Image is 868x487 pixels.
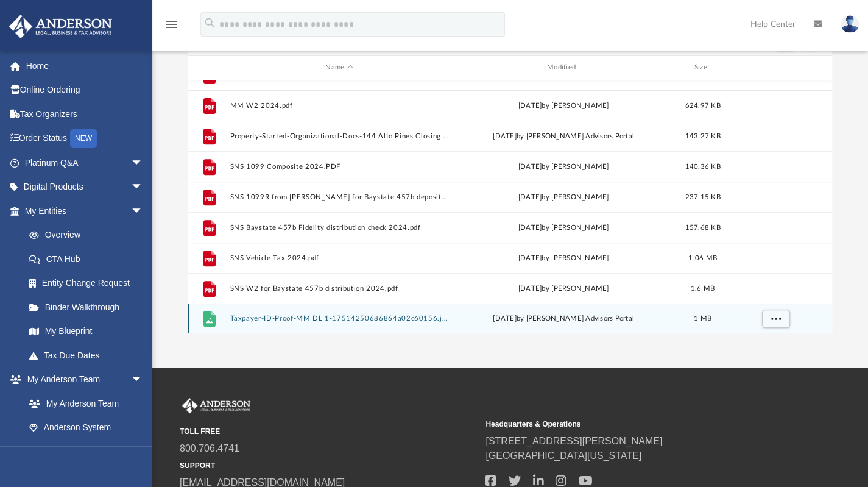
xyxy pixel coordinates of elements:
[180,426,477,437] small: TOLL FREE
[164,17,179,32] i: menu
[485,450,641,461] a: [GEOGRAPHIC_DATA][US_STATE]
[17,247,161,271] a: CTA Hub
[17,391,149,416] a: My Anderson Team
[485,436,662,446] a: [STREET_ADDRESS][PERSON_NAME]
[454,62,673,73] div: Modified
[685,224,720,230] span: 157.68 KB
[203,16,217,30] i: search
[841,15,859,33] img: User Pic
[17,416,155,440] a: Anderson System
[9,151,161,175] a: Platinum Q&Aarrow_drop_down
[518,224,542,230] span: [DATE]
[454,252,672,263] div: by [PERSON_NAME]
[17,271,161,296] a: Entity Change Request
[454,191,672,202] div: by [PERSON_NAME]
[518,285,542,291] span: [DATE]
[230,223,448,231] button: SNS Baystate 457b Fidelity distribution check 2024.pdf
[230,254,448,261] button: SNS Vehicle Tax 2024.pdf
[485,419,783,430] small: Headquarters & Operations
[454,283,672,294] div: by [PERSON_NAME]
[454,69,672,80] div: by [PERSON_NAME]
[454,100,672,111] div: by [PERSON_NAME]
[17,223,161,247] a: Overview
[685,163,720,169] span: 140.36 KB
[230,193,448,201] button: SNS 1099R from [PERSON_NAME] for Baystate 457b deposit 2024.PDF
[9,175,161,199] a: Digital Productsarrow_drop_down
[180,443,239,453] a: 800.706.4741
[518,163,542,169] span: [DATE]
[9,126,161,151] a: Order StatusNEW
[454,313,672,324] div: [DATE] by [PERSON_NAME] Advisors Portal
[685,102,720,108] span: 624.97 KB
[230,315,448,322] button: Taxpayer-ID-Proof-MM DL 1-17514250686864a02c60156.jpeg
[17,295,161,319] a: Binder Walkthrough
[131,175,155,200] span: arrow_drop_down
[685,193,720,200] span: 237.15 KB
[230,162,448,170] button: SNS 1099 Composite 2024.PDF
[17,319,155,344] a: My Blueprint
[9,199,161,223] a: My Entitiesarrow_drop_down
[131,368,155,393] span: arrow_drop_down
[230,101,448,109] button: MM W2 2024.pdf
[518,193,542,200] span: [DATE]
[194,62,224,73] div: id
[678,62,727,73] div: Size
[180,460,477,471] small: SUPPORT
[17,343,161,368] a: Tax Due Dates
[131,151,155,176] span: arrow_drop_down
[454,130,672,141] div: [DATE] by [PERSON_NAME] Advisors Portal
[9,78,161,102] a: Online Ordering
[685,132,720,139] span: 143.27 KB
[17,439,155,464] a: Client Referrals
[229,62,448,73] div: Name
[230,132,448,140] button: Property-Started-Organizational-Docs-144 Alto Pines Closing Disclosure 2024-17525423276875ac77d9c...
[688,254,717,261] span: 1.06 MB
[9,102,161,126] a: Tax Organizers
[230,284,448,292] button: SNS W2 for Baystate 457b distribution 2024.pdf
[518,254,542,261] span: [DATE]
[690,285,715,291] span: 1.6 MB
[9,54,161,78] a: Home
[732,62,817,73] div: id
[180,398,253,414] img: Anderson Advisors Platinum Portal
[454,222,672,233] div: by [PERSON_NAME]
[9,368,155,392] a: My Anderson Teamarrow_drop_down
[761,310,789,328] button: More options
[454,161,672,172] div: by [PERSON_NAME]
[188,80,832,333] div: grid
[70,129,97,148] div: NEW
[131,199,155,224] span: arrow_drop_down
[518,102,542,108] span: [DATE]
[694,315,711,322] span: 1 MB
[5,15,116,38] img: Anderson Advisors Platinum Portal
[164,23,179,32] a: menu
